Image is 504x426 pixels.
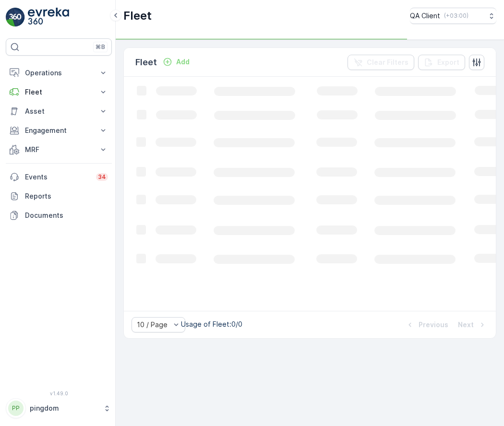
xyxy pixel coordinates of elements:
[6,167,112,187] a: Events34
[176,57,190,67] p: Add
[6,121,112,140] button: Engagement
[96,43,105,51] p: ⌘B
[6,390,112,396] span: v 1.49.0
[25,172,90,182] p: Events
[181,319,242,329] p: Usage of Fleet : 0/0
[6,206,112,225] a: Documents
[6,187,112,206] a: Reports
[25,211,108,220] p: Documents
[6,83,112,102] button: Fleet
[437,58,459,67] p: Export
[410,8,496,24] button: QA Client(+03:00)
[135,56,157,69] p: Fleet
[25,126,93,135] p: Engagement
[123,8,152,24] p: Fleet
[159,56,193,68] button: Add
[25,191,108,201] p: Reports
[457,319,488,331] button: Next
[25,145,93,154] p: MRF
[6,140,112,159] button: MRF
[25,87,93,97] p: Fleet
[444,12,468,20] p: ( +03:00 )
[6,102,112,121] button: Asset
[28,8,69,27] img: logo_light-DOdMpM7g.png
[404,319,449,331] button: Previous
[410,11,440,21] p: QA Client
[367,58,408,67] p: Clear Filters
[6,63,112,83] button: Operations
[8,401,24,416] div: PP
[418,55,465,70] button: Export
[348,55,414,70] button: Clear Filters
[6,398,112,418] button: PPpingdom
[25,68,93,78] p: Operations
[30,403,98,413] p: pingdom
[419,320,448,330] p: Previous
[6,8,25,27] img: logo
[458,320,474,330] p: Next
[25,106,93,116] p: Asset
[98,173,106,181] p: 34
